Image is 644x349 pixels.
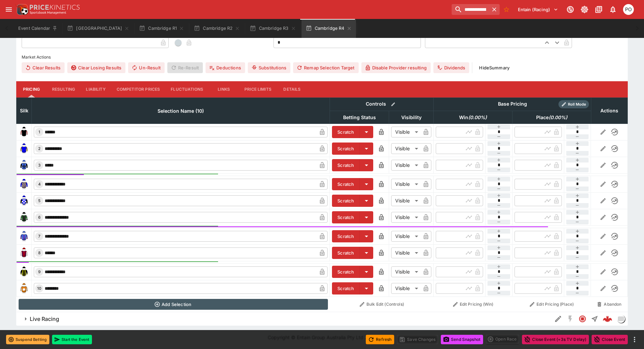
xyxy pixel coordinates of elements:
[128,62,164,73] button: Un-Result
[22,52,622,62] label: Market Actions
[564,3,576,16] button: Connected to PK
[361,62,431,73] button: Disable Provider resulting
[6,335,49,344] button: Suspend Betting
[47,81,80,97] button: Resulting
[37,269,42,274] span: 9
[67,62,125,73] button: Clear Losing Results
[52,335,92,344] button: Start the Event
[209,81,239,97] button: Links
[248,62,290,73] button: Substitutions
[486,334,519,344] div: split button
[19,212,29,223] img: runner 6
[37,163,42,168] span: 3
[501,4,512,15] button: No Bookmarks
[19,179,29,190] img: runner 4
[433,62,469,73] button: Dividends
[19,283,29,294] img: runner 10
[592,335,628,344] button: Close Event
[19,247,29,258] img: runner 8
[621,2,636,17] button: Philip OConnor
[190,19,244,38] button: Cambridge R2
[332,211,360,223] button: Scratch
[452,113,494,122] span: Win(0.00%)
[593,299,625,310] button: Abandon
[30,11,66,14] img: Sportsbook Management
[245,19,300,38] button: Cambridge R3
[366,335,394,344] button: Refresh
[549,113,567,122] em: ( 0.00 %)
[30,315,59,323] h6: Live Racing
[206,62,245,73] button: Deductions
[332,143,360,155] button: Scratch
[391,143,421,154] div: Visible
[37,182,42,187] span: 4
[603,314,612,324] img: logo-cerberus--red.svg
[391,160,421,171] div: Visible
[617,315,625,323] div: liveracing
[576,313,589,325] button: Closed
[150,107,211,115] span: Selection Name (10)
[336,113,383,122] span: Betting Status
[332,195,360,207] button: Scratch
[514,4,562,15] button: Select Tenant
[603,314,612,324] div: edad93b3-8f9d-4800-9bf1-3f730a9d5323
[578,3,591,16] button: Toggle light/dark mode
[16,81,47,97] button: Pricing
[277,81,307,97] button: Details
[436,299,510,310] button: Edit Pricing (Win)
[135,19,188,38] button: Cambridge R1
[37,250,42,255] span: 8
[111,81,166,97] button: Competitor Prices
[37,234,42,239] span: 7
[15,3,28,16] img: PriceKinetics Logo
[617,315,625,323] img: liveracing
[332,230,360,242] button: Scratch
[522,335,589,344] button: Close Event (+3s TV Delay)
[593,3,605,16] button: Documentation
[391,266,421,277] div: Visible
[332,247,360,259] button: Scratch
[564,313,576,325] button: SGM Disabled
[332,178,360,190] button: Scratch
[80,81,111,97] button: Liability
[37,215,42,220] span: 6
[302,19,356,38] button: Cambridge R4
[529,113,575,122] span: Place(0.00%)
[391,212,421,223] div: Visible
[293,62,359,73] button: Remap Selection Target
[19,143,29,154] img: runner 2
[37,198,42,203] span: 5
[332,266,360,278] button: Scratch
[630,335,639,344] button: more
[239,81,277,97] button: Price Limits
[332,159,360,171] button: Scratch
[389,100,398,109] button: Bulk edit
[37,130,42,134] span: 1
[601,312,614,326] a: edad93b3-8f9d-4800-9bf1-3f730a9d5323
[3,3,15,16] button: open drawer
[330,97,434,111] th: Controls
[37,146,42,151] span: 2
[167,62,203,73] span: Re-Result
[19,127,29,137] img: runner 1
[16,312,552,326] button: Live Racing
[63,19,134,38] button: [GEOGRAPHIC_DATA]
[17,97,32,124] th: Silk
[391,179,421,190] div: Visible
[607,3,619,16] button: Notifications
[19,160,29,171] img: runner 3
[391,283,421,294] div: Visible
[391,127,421,137] div: Visible
[495,100,530,108] div: Base Pricing
[19,231,29,242] img: runner 7
[19,299,328,310] button: Add Selection
[589,313,601,325] button: Straight
[452,4,489,15] input: search
[394,113,429,122] span: Visibility
[391,247,421,258] div: Visible
[14,19,62,38] button: Event Calendar
[165,81,209,97] button: Fluctuations
[30,5,80,10] img: PriceKinetics
[22,62,65,73] button: Clear Results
